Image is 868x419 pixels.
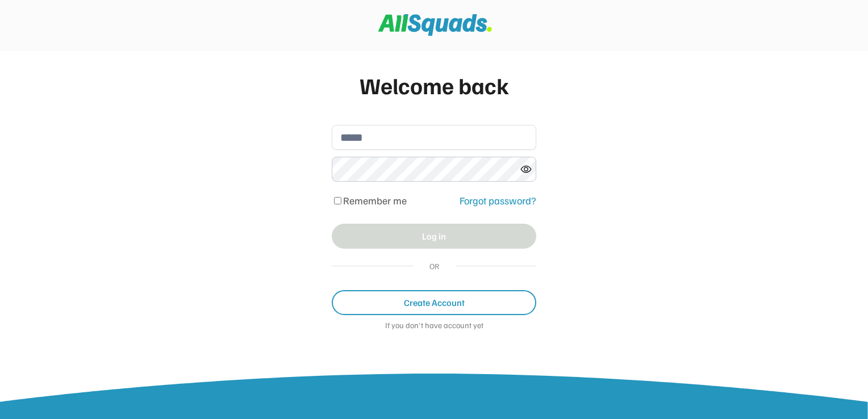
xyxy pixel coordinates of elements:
div: If you don't have account yet [332,321,536,332]
label: Remember me [343,194,407,207]
div: OR [424,260,444,272]
div: Forgot password? [460,193,536,208]
img: Squad%20Logo.svg [378,14,492,36]
button: Create Account [332,290,536,315]
button: Log in [332,224,536,249]
div: Welcome back [332,68,536,102]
